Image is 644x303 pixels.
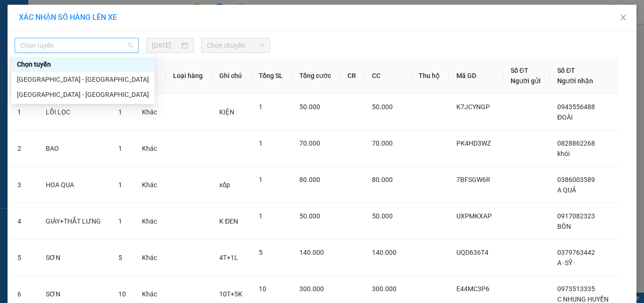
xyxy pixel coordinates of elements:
span: 1 [259,176,263,183]
button: Close [610,5,636,31]
span: E44MC3P6 [456,285,489,293]
td: Khác [134,203,165,240]
span: 50.000 [372,103,393,111]
span: 50.000 [299,103,320,111]
span: 1 [259,103,263,111]
th: Tổng SL [251,58,292,94]
span: Người gửi [511,77,541,85]
span: xốp [219,181,230,189]
td: Khác [134,94,165,130]
div: [GEOGRAPHIC_DATA] - [GEOGRAPHIC_DATA] [17,74,149,85]
span: Chọn tuyến [20,38,133,52]
input: 12/08/2025 [152,40,179,51]
span: C NHUNG HUYỀN [557,295,609,303]
span: A ·SỸ · [557,259,576,267]
div: [GEOGRAPHIC_DATA] - [GEOGRAPHIC_DATA] [17,89,149,100]
th: Thu hộ [411,58,449,94]
th: STT [10,58,38,94]
td: Khác [134,130,165,167]
th: Tổng cước [292,58,340,94]
span: 300.000 [299,285,324,293]
td: GIÀY+THẮT LƯNG [38,203,111,240]
span: 10 [259,285,266,293]
span: 0828862268 [557,139,595,147]
span: BÔN [557,223,571,230]
div: Chọn tuyến [11,57,155,72]
th: Ghi chú [212,58,251,94]
th: Mã GD [449,58,503,94]
div: Hà Nội - Quảng Bình [11,87,155,102]
span: 0943556488 [557,103,595,111]
div: Quảng Bình - Hà Nội [11,72,155,87]
td: Khác [134,167,165,203]
span: 1 [118,108,122,116]
span: 1 [259,212,263,220]
td: 2 [10,130,38,167]
h2: 5F29BX8X [5,55,76,70]
td: 5 [10,240,38,276]
span: 80.000 [372,176,393,183]
div: Chọn tuyến [17,59,149,69]
td: SƠN [38,240,111,276]
b: [PERSON_NAME] [57,22,159,38]
span: XÁC NHẬN SỐ HÀNG LÊN XE [19,13,117,22]
span: 0379763442 [557,249,595,256]
span: A QUẢ [557,186,576,194]
span: 5 [259,249,263,256]
span: 0386003589 [557,176,595,183]
span: 300.000 [372,285,396,293]
span: 7BFSGW6R [456,176,490,183]
span: 50.000 [372,212,393,220]
span: PK4HD3WZ [456,139,491,147]
td: LÕI LỌC [38,94,111,130]
span: 4T+1L [219,254,238,261]
span: 140.000 [372,249,396,256]
span: 10 [118,290,126,298]
th: Loại hàng [165,58,212,94]
span: 0973513335 [557,285,595,293]
span: Chọn chuyến [207,38,265,52]
td: 1 [10,94,38,130]
span: 1 [118,181,122,189]
span: 140.000 [299,249,324,256]
span: 70.000 [372,139,393,147]
span: 1 [118,217,122,225]
span: UQD636T4 [456,249,488,256]
th: CR [340,58,364,94]
span: 5 [118,254,122,261]
span: Người nhận [557,77,593,85]
span: 1 [118,145,122,152]
span: Số ĐT [557,67,575,74]
h2: VP Nhận: Cây xăng Việt Dung [50,55,228,114]
span: KIỆN [219,108,234,116]
td: BAO [38,130,111,167]
span: 1 [259,139,263,147]
span: 50.000 [299,212,320,220]
span: UXPMKXAP [456,212,492,220]
td: Khác [134,240,165,276]
th: CC [364,58,411,94]
span: 70.000 [299,139,320,147]
span: K ĐEN [219,217,238,225]
td: 4 [10,203,38,240]
span: khói [557,150,570,157]
span: 80.000 [299,176,320,183]
span: K7JCYNGP [456,103,490,111]
td: 3 [10,167,38,203]
td: HOA QUA [38,167,111,203]
span: 10T+5K [219,290,242,298]
span: ĐOÀI [557,113,573,121]
span: Số ĐT [511,67,528,74]
span: close [619,14,627,21]
span: 0917082323 [557,212,595,220]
